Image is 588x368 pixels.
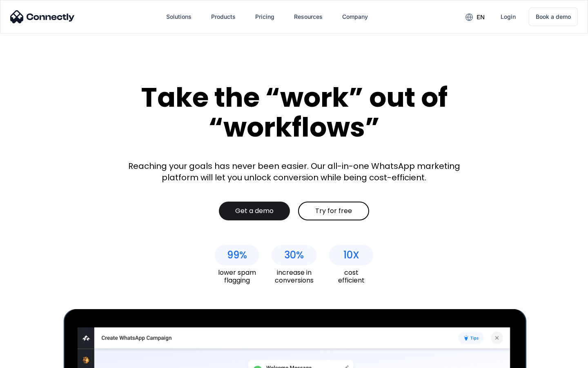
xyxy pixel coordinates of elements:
[342,11,368,22] div: Company
[166,11,192,22] div: Solutions
[529,7,578,26] a: Book a demo
[110,83,478,142] div: Take the “work” out of “workflows”
[16,354,49,365] ul: Language list
[219,202,290,220] a: Get a demo
[494,7,522,27] a: Login
[235,207,274,215] div: Get a demo
[315,207,352,215] div: Try for free
[284,249,304,261] div: 30%
[294,11,323,22] div: Resources
[255,11,274,22] div: Pricing
[122,160,465,183] div: Reaching your goals has never been easier. Our all-in-one WhatsApp marketing platform will let yo...
[329,269,374,284] div: cost efficient
[10,10,75,23] img: Connectly Logo
[477,11,485,23] div: en
[343,249,359,261] div: 10X
[501,11,516,22] div: Login
[8,354,49,365] aside: Language selected: English
[298,202,369,220] a: Try for free
[214,269,259,284] div: lower spam flagging
[211,11,236,22] div: Products
[249,7,281,27] a: Pricing
[272,269,316,284] div: increase in conversions
[227,249,247,261] div: 99%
